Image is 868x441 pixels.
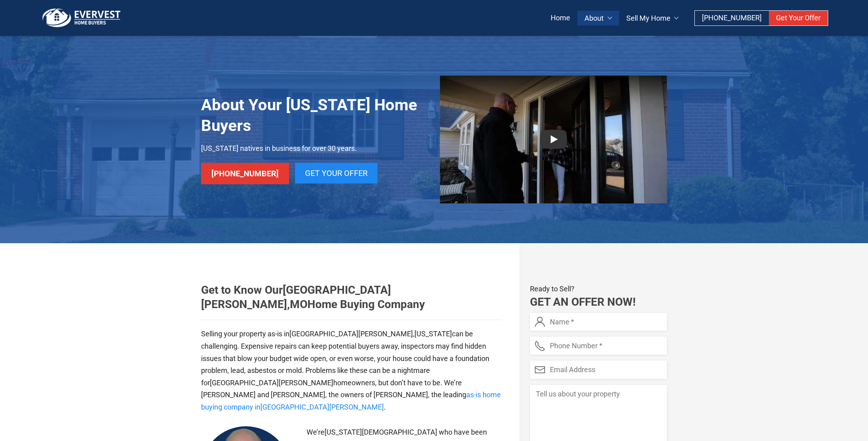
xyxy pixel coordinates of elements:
[769,11,828,25] a: Get Your Offer
[577,11,619,25] a: About
[530,283,667,295] p: Ready to Sell?
[290,298,307,311] span: MO
[201,95,428,136] h1: About Your [US_STATE] Home Buyers
[619,11,686,25] a: Sell My Home
[40,8,123,28] img: logo.png
[530,295,667,309] h2: Get an Offer Now!
[210,379,333,387] span: [GEOGRAPHIC_DATA][PERSON_NAME]
[201,163,289,184] a: [PHONE_NUMBER]
[211,169,279,178] span: [PHONE_NUMBER]
[325,428,362,436] span: [US_STATE]
[414,330,452,338] span: [US_STATE]
[295,163,377,183] a: Get Your Offer
[543,11,577,25] a: Home
[260,403,384,411] span: [GEOGRAPHIC_DATA][PERSON_NAME]
[201,283,502,312] h2: Get to Know Our , Home Buying Company
[201,283,391,311] span: [GEOGRAPHIC_DATA][PERSON_NAME]
[695,11,769,25] a: [PHONE_NUMBER]
[530,361,667,379] input: Email Address
[702,14,762,22] span: [PHONE_NUMBER]
[201,328,502,413] p: Selling your property as-is in , can be challenging. Expensive repairs can keep potential buyers ...
[201,142,428,155] p: [US_STATE] natives in business for over 30 years.
[289,330,413,338] span: [GEOGRAPHIC_DATA][PERSON_NAME]
[530,313,667,331] input: Name *
[530,337,667,355] input: Phone Number *
[201,390,501,411] a: as-is home buying company in[GEOGRAPHIC_DATA][PERSON_NAME]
